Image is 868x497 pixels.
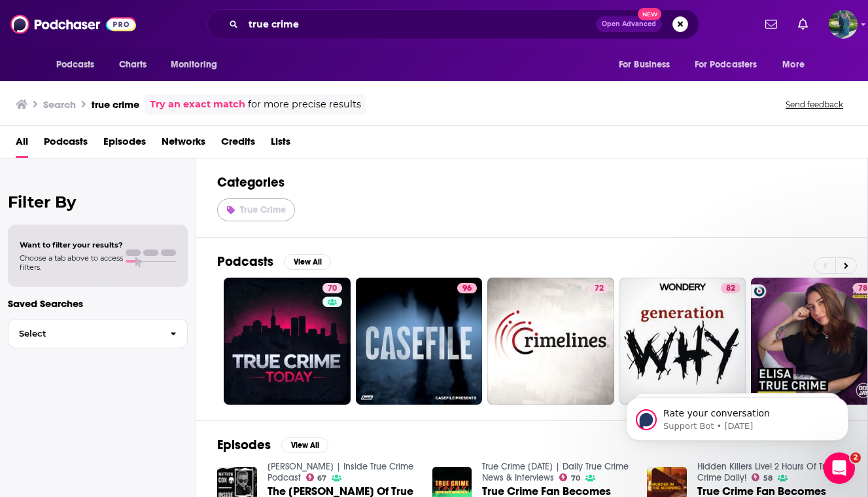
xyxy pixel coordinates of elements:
[281,437,328,453] button: View All
[217,253,331,270] a: PodcastsView All
[217,437,328,453] a: EpisodesView All
[328,282,337,295] span: 70
[638,8,661,20] span: New
[44,131,88,158] a: Podcasts
[217,253,273,270] h2: Podcasts
[602,21,656,28] span: Open Advanced
[243,14,596,35] input: Search podcasts, credits, & more...
[752,473,773,481] a: 58
[317,475,326,481] span: 67
[217,198,295,221] a: True Crime
[20,240,123,249] span: Want to filter your results?
[16,131,28,158] a: All
[43,98,76,111] h3: Search
[829,10,858,39] img: User Profile
[271,131,290,158] a: Lists
[824,452,855,484] iframe: Intercom live chat
[482,461,629,483] a: True Crime Today | Daily True Crime News & Interviews
[356,278,483,405] a: 96
[119,56,147,74] span: Charts
[47,52,112,77] button: open menu
[284,254,331,270] button: View All
[103,131,146,158] a: Episodes
[760,13,782,35] a: Show notifications dropdown
[9,329,160,338] span: Select
[462,282,472,295] span: 96
[589,283,609,293] a: 72
[721,283,740,293] a: 82
[240,204,286,215] span: True Crime
[171,56,217,74] span: Monitoring
[8,193,188,212] h2: Filter By
[782,99,847,110] button: Send feedback
[20,253,123,272] span: Choose a tab above to access filters.
[763,475,773,481] span: 58
[10,12,136,37] img: Podchaser - Follow, Share and Rate Podcasts
[268,461,413,483] a: Matthew Cox | Inside True Crime Podcast
[686,52,776,77] button: open menu
[610,52,687,77] button: open menu
[92,98,139,111] h3: true crime
[306,473,327,481] a: 67
[829,10,858,39] span: Logged in as MegBeccari
[619,278,746,405] a: 82
[207,9,699,39] div: Search podcasts, credits, & more...
[162,52,234,77] button: open menu
[606,370,868,462] iframe: Intercom notifications message
[217,437,271,453] h2: Episodes
[782,56,805,74] span: More
[850,452,861,463] span: 2
[224,278,351,405] a: 70
[150,97,245,112] a: Try an exact match
[217,174,846,191] h2: Categories
[773,52,821,77] button: open menu
[111,52,155,77] a: Charts
[8,319,188,348] button: Select
[858,282,867,295] span: 78
[726,282,735,295] span: 82
[221,131,255,158] a: Credits
[793,13,813,35] a: Show notifications dropdown
[595,282,604,295] span: 72
[559,473,580,481] a: 70
[619,56,670,74] span: For Business
[487,278,614,405] a: 72
[322,283,342,293] a: 70
[596,16,662,32] button: Open AdvancedNew
[695,56,757,74] span: For Podcasters
[571,475,580,481] span: 70
[8,297,188,310] p: Saved Searches
[457,283,477,293] a: 96
[829,10,858,39] button: Show profile menu
[248,97,361,112] span: for more precise results
[56,56,95,74] span: Podcasts
[697,461,835,483] a: Hidden Killers Live! 2 Hours Of True Crime Daily!
[162,131,205,158] a: Networks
